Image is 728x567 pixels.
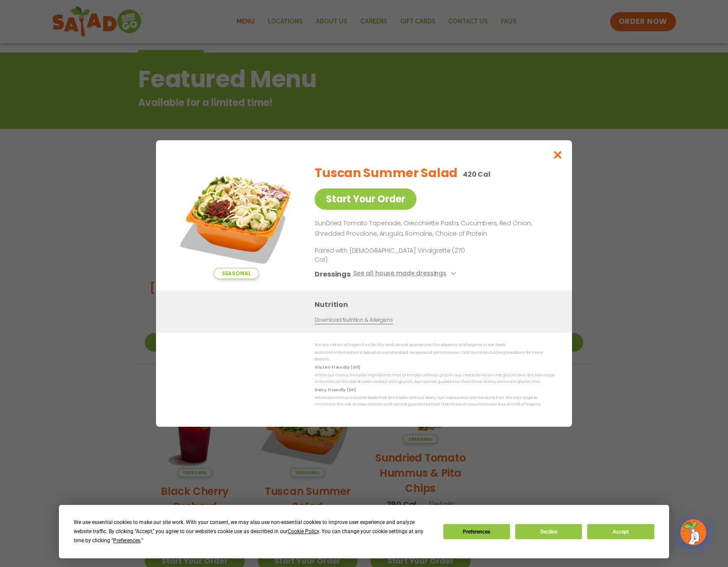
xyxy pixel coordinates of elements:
p: SunDried Tomato Tapenade, Orecchiette Pasta, Cucumbers, Red Onion, Shredded Provolone, Arugula, R... [315,218,551,239]
p: Paired with [DEMOGRAPHIC_DATA] Vinaigrette (270 Cal) [315,246,475,264]
button: Accept [587,524,654,539]
button: Close modal [544,140,572,169]
strong: Gluten Friendly (GF) [315,365,360,370]
p: While our menu includes foods that are made without dairy, our restaurants are not dairy free. We... [315,395,555,408]
a: Start Your Order [315,188,416,210]
p: 420 Cal [463,169,491,180]
button: Preferences [443,524,510,539]
span: Preferences [113,537,140,544]
h3: Dressings [315,269,351,280]
h3: Nutrition [315,299,559,310]
p: We are not an allergen free facility and cannot guarantee the absence of allergens in our foods. [315,342,555,348]
div: We use essential cookies to make our site work. With your consent, we may also use non-essential ... [74,518,432,545]
span: Seasonal [214,268,259,279]
div: Cookie Consent Prompt [59,505,669,558]
strong: Dairy Friendly (DF) [315,387,355,392]
img: wpChatIcon [681,520,705,544]
button: See all house made dressings [353,269,458,280]
p: While our menu includes ingredients that are made without gluten, our restaurants are not gluten ... [315,372,555,386]
button: Decline [515,524,582,539]
p: Nutrition information is based on our standard recipes and portion sizes. Click Nutrition & Aller... [315,349,555,363]
a: Download Nutrition & Allergens [315,316,393,324]
h2: Tuscan Summer Salad [315,164,458,182]
span: Cookie Policy [288,528,319,534]
img: Featured product photo for Tuscan Summer Salad [175,158,297,279]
